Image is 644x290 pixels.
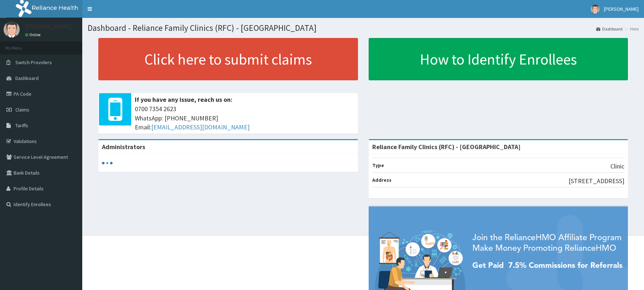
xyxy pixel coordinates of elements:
img: User Image [4,22,20,38]
span: 0700 7354 2623 WhatsApp: [PHONE_NUMBER] Email: [135,104,354,132]
svg: audio-loading [102,158,113,168]
a: How to Identify Enrollees [369,38,628,80]
span: Tariffs [15,122,28,129]
b: Address [372,177,392,183]
li: Here [623,26,639,32]
a: Online [25,32,42,37]
b: If you have any issue, reach us on: [135,95,232,104]
a: Dashboard [596,26,623,32]
b: Administrators [102,143,145,151]
span: Claims [15,106,29,113]
p: Clinic [610,162,624,171]
span: Switch Providers [15,59,52,66]
img: User Image [591,5,600,14]
h1: Dashboard - Reliance Family Clinics (RFC) - [GEOGRAPHIC_DATA] [88,23,639,33]
a: Click here to submit claims [98,38,358,80]
a: [EMAIL_ADDRESS][DOMAIN_NAME] [151,123,250,131]
span: Dashboard [15,75,39,81]
span: [PERSON_NAME] [604,6,639,12]
p: [PERSON_NAME] [25,23,72,30]
p: [STREET_ADDRESS] [569,176,624,186]
b: Type [372,162,384,168]
strong: Reliance Family Clinics (RFC) - [GEOGRAPHIC_DATA] [372,143,521,151]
